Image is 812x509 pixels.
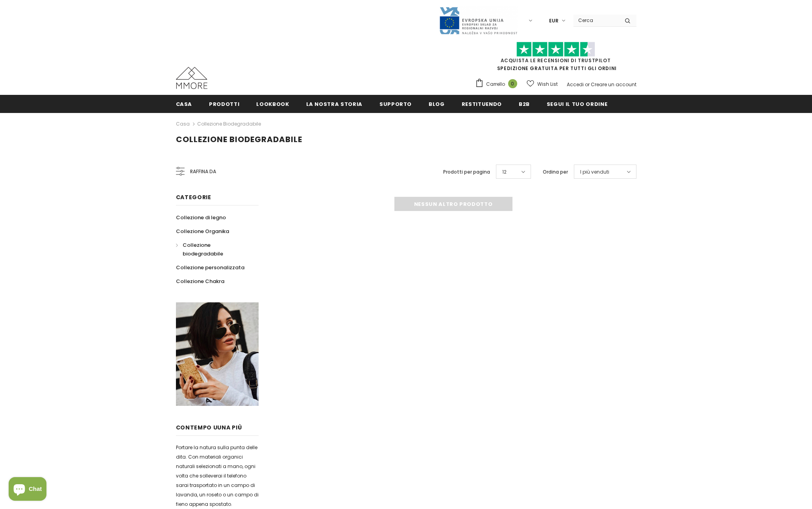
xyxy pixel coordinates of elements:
[176,278,224,285] span: Collezione Chakra
[429,100,445,108] span: Blog
[502,168,507,176] span: 12
[176,424,242,431] span: contempo uUna più
[443,168,490,176] label: Prodotti per pagina
[176,214,226,221] span: Collezione di legno
[176,100,192,108] span: Casa
[176,134,302,145] span: Collezione biodegradabile
[543,168,568,176] label: Ordina per
[6,477,49,503] inbox-online-store-chat: Shopify online store chat
[462,100,502,108] span: Restituendo
[183,241,223,257] span: Collezione biodegradabile
[306,100,363,108] span: La nostra storia
[439,17,518,24] a: Javni Razpis
[190,167,216,176] span: Raffina da
[176,261,244,274] a: Collezione personalizzata
[519,100,530,108] span: B2B
[176,443,259,509] p: Portare la natura sulla punta delle dita. Con materiali organici naturali selezionati a mano, ogn...
[547,95,607,113] a: Segui il tuo ordine
[549,17,559,25] span: EUR
[379,100,412,108] span: supporto
[306,95,363,113] a: La nostra storia
[516,42,595,57] img: Fidati di Pilot Stars
[176,274,224,288] a: Collezione Chakra
[209,100,239,108] span: Prodotti
[537,80,558,88] span: Wish List
[176,119,190,129] a: Casa
[567,81,584,88] a: Accedi
[580,168,609,176] span: I più venduti
[508,79,517,88] span: 0
[176,67,207,89] img: Casi MMORE
[176,193,211,201] span: Categorie
[176,224,229,238] a: Collezione Organika
[176,211,226,224] a: Collezione di legno
[519,95,530,113] a: B2B
[475,78,521,90] a: Carrello 0
[209,95,239,113] a: Prodotti
[176,264,244,271] span: Collezione personalizzata
[429,95,445,113] a: Blog
[256,95,289,113] a: Lookbook
[256,100,289,108] span: Lookbook
[527,77,558,91] a: Wish List
[439,6,518,35] img: Javni Razpis
[585,81,590,88] span: or
[176,95,192,113] a: Casa
[379,95,412,113] a: supporto
[573,15,619,26] input: Search Site
[501,57,611,64] a: Acquista le recensioni di TrustPilot
[176,228,229,235] span: Collezione Organika
[475,45,636,72] span: SPEDIZIONE GRATUITA PER TUTTI GLI ORDINI
[462,95,502,113] a: Restituendo
[176,238,250,261] a: Collezione biodegradabile
[486,80,505,88] span: Carrello
[591,81,636,88] a: Creare un account
[547,100,607,108] span: Segui il tuo ordine
[197,120,261,127] a: Collezione biodegradabile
